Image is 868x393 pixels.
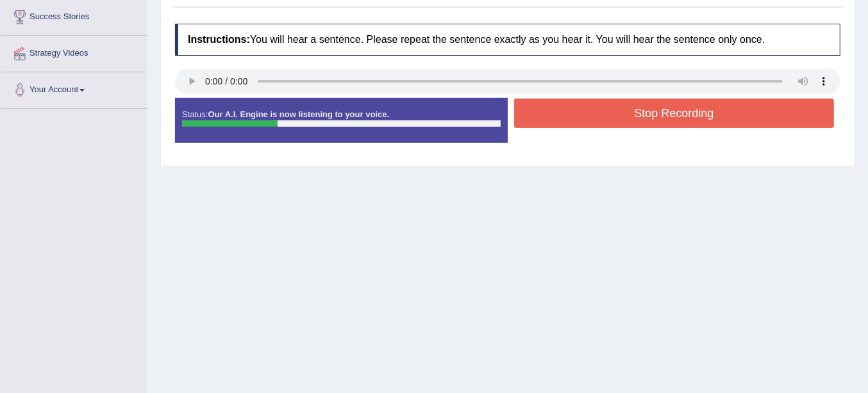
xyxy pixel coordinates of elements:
strong: Our A.I. Engine is now listening to your voice. [208,109,389,119]
button: Stop Recording [514,99,834,128]
h4: You will hear a sentence. Please repeat the sentence exactly as you hear it. You will hear the se... [175,24,840,56]
a: Your Account [1,72,147,104]
div: Status: [175,98,508,143]
a: Strategy Videos [1,36,147,68]
b: Instructions: [188,34,250,45]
